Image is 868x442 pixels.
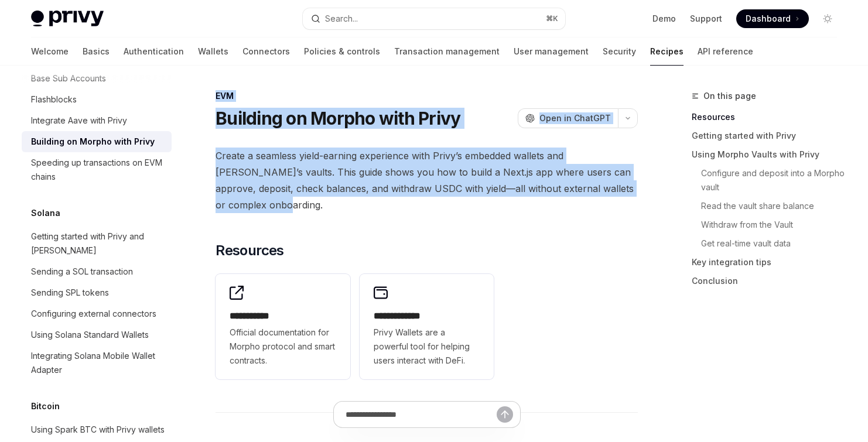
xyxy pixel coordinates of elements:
[692,234,846,253] a: Get real-time vault data
[31,206,60,220] h5: Solana
[242,37,290,66] a: Connectors
[692,145,846,164] a: Using Morpho Vaults with Privy
[31,423,165,437] div: Using Spark BTC with Privy wallets
[216,108,460,129] h1: Building on Morpho with Privy
[304,37,380,66] a: Policies & controls
[22,152,172,187] a: Speeding up transactions on EVM chains
[31,156,165,184] div: Speeding up transactions on EVM chains
[650,37,684,66] a: Recipes
[22,303,172,324] a: Configuring external connectors
[692,108,846,126] a: Resources
[31,328,149,342] div: Using Solana Standard Wallets
[818,9,837,28] button: Toggle dark mode
[546,14,558,23] span: ⌘ K
[518,108,618,128] button: Open in ChatGPT
[690,13,722,25] a: Support
[216,148,638,213] span: Create a seamless yield-earning experience with Privy’s embedded wallets and [PERSON_NAME]’s vaul...
[346,402,497,427] input: Ask a question...
[692,126,846,145] a: Getting started with Privy
[31,307,156,321] div: Configuring external connectors
[22,226,172,261] a: Getting started with Privy and [PERSON_NAME]
[31,37,69,66] a: Welcome
[22,419,172,440] a: Using Spark BTC with Privy wallets
[652,13,676,25] a: Demo
[216,274,350,379] a: **** **** *Official documentation for Morpho protocol and smart contracts.
[31,114,127,128] div: Integrate Aave with Privy
[325,12,358,26] div: Search...
[31,265,133,279] div: Sending a SOL transaction
[31,135,155,149] div: Building on Morpho with Privy
[603,37,636,66] a: Security
[31,399,60,413] h5: Bitcoin
[22,324,172,345] a: Using Solana Standard Wallets
[303,8,565,29] button: Open search
[124,37,184,66] a: Authentication
[22,89,172,110] a: Flashblocks
[31,349,165,377] div: Integrating Solana Mobile Wallet Adapter
[31,92,77,107] div: Flashblocks
[22,282,172,303] a: Sending SPL tokens
[539,112,611,124] span: Open in ChatGPT
[216,241,284,260] span: Resources
[692,272,846,290] a: Conclusion
[360,274,494,379] a: **** **** ***Privy Wallets are a powerful tool for helping users interact with DeFi.
[198,37,228,66] a: Wallets
[230,325,336,368] span: Official documentation for Morpho protocol and smart contracts.
[31,286,109,300] div: Sending SPL tokens
[703,89,756,103] span: On this page
[22,131,172,152] a: Building on Morpho with Privy
[31,229,165,258] div: Getting started with Privy and [PERSON_NAME]
[22,345,172,381] a: Integrating Solana Mobile Wallet Adapter
[692,197,846,215] a: Read the vault share balance
[698,37,753,66] a: API reference
[692,253,846,272] a: Key integration tips
[514,37,589,66] a: User management
[22,110,172,131] a: Integrate Aave with Privy
[216,90,638,102] div: EVM
[692,164,846,197] a: Configure and deposit into a Morpho vault
[692,215,846,234] a: Withdraw from the Vault
[31,11,104,27] img: light logo
[22,261,172,282] a: Sending a SOL transaction
[394,37,500,66] a: Transaction management
[497,406,513,423] button: Send message
[736,9,809,28] a: Dashboard
[746,13,791,25] span: Dashboard
[374,325,480,368] span: Privy Wallets are a powerful tool for helping users interact with DeFi.
[83,37,110,66] a: Basics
